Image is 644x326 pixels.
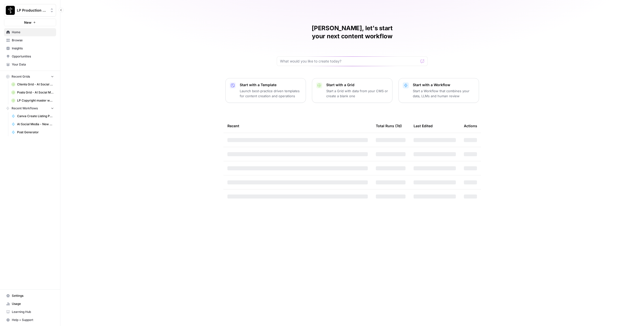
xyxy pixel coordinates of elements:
[4,292,56,300] a: Settings
[4,44,56,52] a: Insights
[4,73,56,80] button: Recent Grids
[9,96,56,105] a: LP Copyright master workflow Grid
[4,300,56,308] a: Usage
[413,88,475,99] p: Start a Workflow that combines your data, LLMs and human review
[17,8,47,13] span: LP Production Workloads
[12,310,54,314] span: Learning Hub
[24,20,31,25] span: New
[12,106,38,111] span: Recent Workflows
[12,46,54,51] span: Insights
[376,119,402,133] div: Total Runs (7d)
[280,59,418,64] input: What would you like to create today?
[4,28,56,36] a: Home
[4,316,56,324] button: Help + Support
[17,122,54,126] span: AI Social Media - New Account Onboarding
[12,54,54,59] span: Opportunities
[17,130,54,135] span: Post Generator
[4,105,56,112] button: Recent Workflows
[312,78,392,103] button: Start with a GridStart a Grid with data from your CMS or create a blank one
[17,90,54,95] span: Posts Grid - AI Social Media
[4,4,56,17] button: Workspace: LP Production Workloads
[227,119,368,133] div: Recent
[6,6,15,15] img: LP Production Workloads Logo
[9,120,56,128] a: AI Social Media - New Account Onboarding
[4,308,56,316] a: Learning Hub
[12,74,30,79] span: Recent Grids
[12,302,54,306] span: Usage
[12,318,54,322] span: Help + Support
[12,62,54,67] span: Your Data
[9,88,56,96] a: Posts Grid - AI Social Media
[464,119,477,133] div: Actions
[4,36,56,44] a: Browse
[9,112,56,120] a: Canva Create Listing Posts (human review to pick properties)
[225,78,306,103] button: Start with a TemplateLaunch best-practice driven templates for content creation and operations
[17,82,54,87] span: Clients Grid - AI Social Media
[240,88,302,99] p: Launch best-practice driven templates for content creation and operations
[9,80,56,88] a: Clients Grid - AI Social Media
[17,114,54,118] span: Canva Create Listing Posts (human review to pick properties)
[240,82,302,87] p: Start with a Template
[9,128,56,136] a: Post Generator
[277,24,428,40] h1: [PERSON_NAME], let's start your next content workflow
[413,82,475,87] p: Start with a Workflow
[12,294,54,298] span: Settings
[326,88,388,99] p: Start a Grid with data from your CMS or create a blank one
[4,19,56,26] button: New
[12,30,54,35] span: Home
[398,78,479,103] button: Start with a WorkflowStart a Workflow that combines your data, LLMs and human review
[326,82,388,87] p: Start with a Grid
[12,38,54,43] span: Browse
[414,119,433,133] div: Last Edited
[4,60,56,69] a: Your Data
[17,98,54,103] span: LP Copyright master workflow Grid
[4,52,56,60] a: Opportunities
